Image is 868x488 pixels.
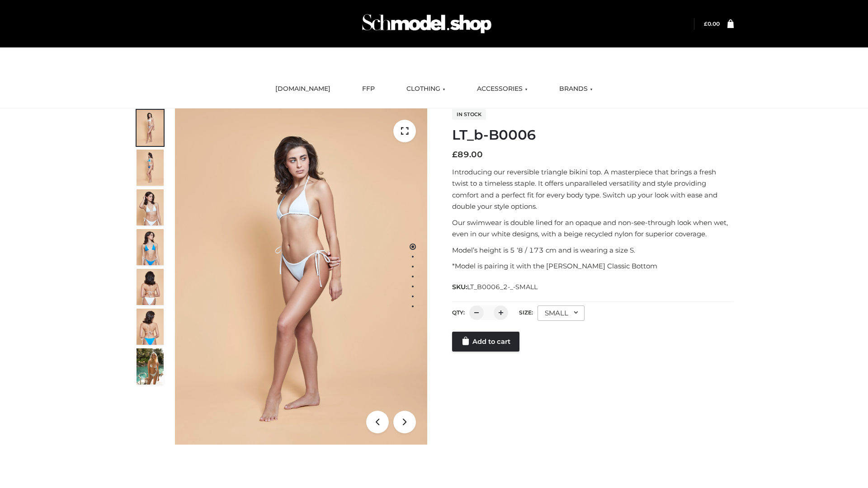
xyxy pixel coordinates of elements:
a: Add to cart [452,332,519,352]
a: [DOMAIN_NAME] [269,79,337,99]
img: ArielClassicBikiniTop_CloudNine_AzureSky_OW114ECO_3-scaled.jpg [137,189,164,225]
img: ArielClassicBikiniTop_CloudNine_AzureSky_OW114ECO_1 [175,108,427,445]
img: ArielClassicBikiniTop_CloudNine_AzureSky_OW114ECO_8-scaled.jpg [137,309,164,345]
bdi: 89.00 [452,150,483,160]
div: SMALL [538,305,585,321]
img: Schmodel Admin 964 [359,6,495,42]
span: LT_B0006_2-_-SMALL [467,283,538,291]
img: ArielClassicBikiniTop_CloudNine_AzureSky_OW114ECO_7-scaled.jpg [137,269,164,305]
bdi: 0.00 [704,20,720,27]
p: *Model is pairing it with the [PERSON_NAME] Classic Bottom [452,260,734,272]
label: QTY: [452,309,465,316]
a: ACCESSORIES [470,79,534,99]
label: Size: [519,309,533,316]
img: ArielClassicBikiniTop_CloudNine_AzureSky_OW114ECO_4-scaled.jpg [137,229,164,265]
img: ArielClassicBikiniTop_CloudNine_AzureSky_OW114ECO_2-scaled.jpg [137,150,164,186]
a: FFP [355,79,382,99]
a: £0.00 [704,20,720,27]
a: BRANDS [552,79,599,99]
p: Model’s height is 5 ‘8 / 173 cm and is wearing a size S. [452,244,734,256]
span: £ [452,150,458,160]
span: SKU: [452,282,538,292]
img: Arieltop_CloudNine_AzureSky2.jpg [137,348,164,385]
a: CLOTHING [400,79,452,99]
p: Introducing our reversible triangle bikini top. A masterpiece that brings a fresh twist to a time... [452,166,734,212]
img: ArielClassicBikiniTop_CloudNine_AzureSky_OW114ECO_1-scaled.jpg [137,110,164,146]
span: £ [704,20,708,27]
span: In stock [452,109,486,120]
h1: LT_b-B0006 [452,127,734,143]
p: Our swimwear is double lined for an opaque and non-see-through look when wet, even in our white d... [452,217,734,240]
